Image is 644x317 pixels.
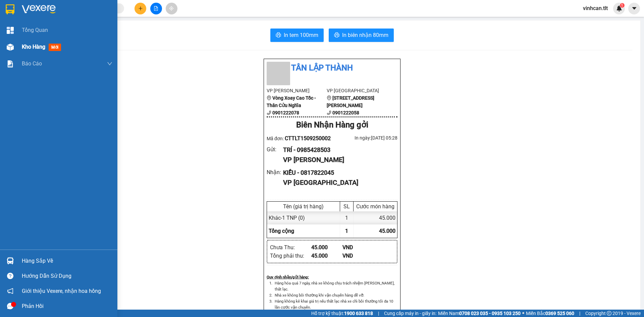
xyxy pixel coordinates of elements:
div: VP [GEOGRAPHIC_DATA] [283,177,392,188]
img: dashboard-icon [7,27,14,34]
button: aim [166,3,177,14]
b: 0901222058 [332,110,359,115]
button: printerIn tem 100mm [270,29,324,42]
div: KIỀU - 0817822045 [283,168,392,177]
b: [STREET_ADDRESS][PERSON_NAME] [327,95,374,108]
button: caret-down [628,3,640,14]
div: SL [342,203,352,210]
span: plus [138,6,143,11]
div: 45.000 [311,252,342,260]
span: Hỗ trợ kỹ thuật: [311,310,373,317]
span: Giới thiệu Vexere, nhận hoa hồng [22,287,101,295]
span: aim [169,6,174,11]
b: 0901222078 [272,110,299,115]
div: Nhận : [267,168,283,176]
span: file-add [154,6,158,11]
li: VP [PERSON_NAME] [267,87,327,94]
div: Phản hồi [22,301,112,311]
div: [PERSON_NAME] [4,48,149,66]
span: environment [267,96,271,100]
div: Tên (giá trị hàng) [269,203,338,210]
div: TRÍ - 0985428503 [283,145,392,155]
span: In tem 100mm [284,31,318,39]
span: | [378,310,379,317]
button: plus [135,3,146,14]
img: icon-new-feature [616,5,622,11]
span: down [107,61,112,66]
div: Quy định nhận/gửi hàng : [267,274,397,280]
strong: 1900 633 818 [344,311,373,316]
li: Tân Lập Thành [267,62,397,74]
div: VND [342,252,374,260]
div: 1 [340,211,354,224]
li: Hàng không kê khai giá trị nếu thất lạc nhà xe chỉ bồi thường tối đa 10 lần cước vận chuyển. [273,298,397,310]
div: Chưa Thu : [270,243,311,252]
span: printer [334,32,339,39]
span: mới [49,44,61,51]
span: message [7,303,13,309]
div: Tổng phải thu : [270,252,311,260]
span: Tổng cộng [269,228,294,234]
div: Cước món hàng [355,203,395,210]
div: 45.000 [354,211,397,224]
strong: 0708 023 035 - 0935 103 250 [459,311,521,316]
span: Miền Nam [438,310,521,317]
span: phone [327,110,331,115]
button: printerIn biên nhận 80mm [329,29,394,42]
b: Vòng Xoay Cao Tốc - Thân Cửu Nghĩa [267,95,316,108]
span: ⚪️ [522,312,524,315]
div: Mã đơn: [267,134,332,143]
span: Tổng Quan [22,26,48,34]
span: notification [7,288,13,294]
span: copyright [607,311,611,316]
img: warehouse-icon [7,257,14,264]
span: question-circle [7,273,13,279]
div: In ngày: [DATE] 05:28 [332,134,397,142]
li: Hàng hóa quá 7 ngày, nhà xe không chịu trách nhiệm [PERSON_NAME], thất lạc. [273,280,397,292]
span: In biên nhận 80mm [342,31,388,39]
div: 45.000 [311,243,342,252]
button: file-add [150,3,162,14]
span: vinhcan.tlt [578,4,613,12]
span: CTTLT1509250002 [285,135,331,142]
span: 1 [345,228,348,234]
div: VND [342,243,374,252]
span: 1 [621,3,623,8]
div: Hướng dẫn sử dụng [22,271,112,281]
sup: 1 [620,3,625,8]
span: Cung cấp máy in - giấy in: [384,310,436,317]
strong: 0369 525 060 [545,311,574,316]
span: printer [276,32,281,39]
span: phone [267,110,271,115]
img: warehouse-icon [7,44,14,51]
span: Báo cáo [22,59,42,68]
span: caret-down [631,5,637,11]
li: Nhà xe không bồi thường khi vận chuyển hàng dễ vỡ. [273,292,397,298]
li: VP [GEOGRAPHIC_DATA] [327,87,387,94]
div: Biên Nhận Hàng gởi [267,119,397,131]
img: solution-icon [7,60,14,67]
div: VP [PERSON_NAME] [283,155,392,165]
span: | [579,310,580,317]
img: logo-vxr [6,4,14,14]
div: Gửi : [267,145,283,154]
span: Kho hàng [22,44,45,50]
text: CTTLT1509250002 [31,32,122,44]
span: 45.000 [379,228,395,234]
div: Hàng sắp về [22,256,112,266]
span: Khác - 1 TNP (0) [269,215,305,221]
span: environment [327,96,331,100]
span: Miền Bắc [526,310,574,317]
